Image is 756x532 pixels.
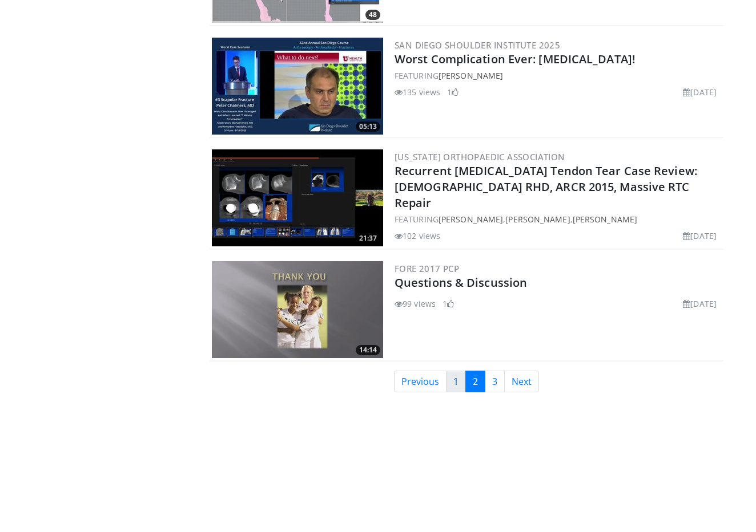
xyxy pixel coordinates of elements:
[395,163,697,210] a: Recurrent [MEDICAL_DATA] Tendon Tear Case Review: [DEMOGRAPHIC_DATA] RHD, ARCR 2015, Massive RTC ...
[212,261,383,358] img: 3bdcca27-5871-4cfb-aa85-474ff34e346c.300x170_q85_crop-smart_upscale.jpg
[504,371,539,392] a: Next
[683,86,717,98] li: [DATE]
[356,233,380,243] span: 21:37
[395,275,527,290] a: Questions & Discussion
[212,149,383,246] a: 21:37
[365,10,380,20] span: 48
[395,151,565,163] a: [US_STATE] Orthopaedic Association
[394,371,447,392] a: Previous
[356,345,380,355] span: 14:14
[395,70,721,82] div: FEATURING
[465,371,485,392] a: 2
[395,39,560,51] a: San Diego Shoulder Institute 2025
[212,38,383,135] a: 05:13
[439,70,503,81] a: [PERSON_NAME]
[446,371,466,392] a: 1
[212,261,383,358] a: 14:14
[485,371,505,392] a: 3
[443,298,454,310] li: 1
[212,149,383,246] img: ad16cc8d-3722-44b0-989a-be6008dd787a.300x170_q85_crop-smart_upscale.jpg
[395,263,459,274] a: FORE 2017 PCP
[505,214,570,225] a: [PERSON_NAME]
[683,298,717,310] li: [DATE]
[447,86,459,98] li: 1
[210,371,723,392] nav: Search results pages
[395,51,636,67] a: Worst Complication Ever: [MEDICAL_DATA]!
[356,121,380,132] span: 05:13
[212,38,383,135] img: 42413e01-f976-4caa-8c13-94c34b7b694a.300x170_q85_crop-smart_upscale.jpg
[395,230,440,242] li: 102 views
[439,214,503,225] a: [PERSON_NAME]
[395,86,440,98] li: 135 views
[573,214,637,225] a: [PERSON_NAME]
[395,213,721,225] div: FEATURING , ,
[395,298,436,310] li: 99 views
[683,230,717,242] li: [DATE]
